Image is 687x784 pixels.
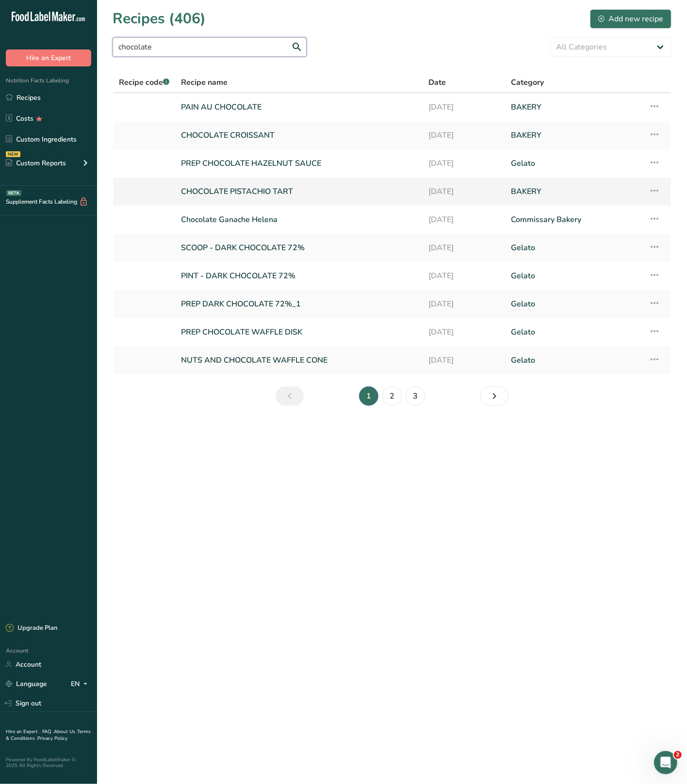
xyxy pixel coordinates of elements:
[428,153,500,174] a: [DATE]
[511,77,544,88] span: Category
[54,728,77,735] a: About Us .
[428,77,446,88] span: Date
[511,238,638,258] a: Gelato
[6,624,57,633] div: Upgrade Plan
[181,181,417,202] a: CHOCOLATE PISTACHIO TART
[6,158,66,168] div: Custom Reports
[511,153,638,174] a: Gelato
[6,728,40,735] a: Hire an Expert .
[181,97,417,117] a: PAIN AU CHOCOLATE
[6,49,91,66] button: Hire an Expert
[598,13,663,25] div: Add new recipe
[511,97,638,117] a: BAKERY
[181,125,417,145] a: CHOCOLATE CROISSANT
[511,125,638,145] a: BAKERY
[511,350,638,370] a: Gelato
[428,125,500,145] a: [DATE]
[181,77,228,88] span: Recipe name
[37,735,67,742] a: Privacy Policy
[428,322,500,342] a: [DATE]
[428,266,500,286] a: [DATE]
[6,757,91,768] div: Powered By FoodLabelMaker © 2025 All Rights Reserved
[428,181,500,202] a: [DATE]
[382,386,402,406] a: Page 2.
[428,294,500,314] a: [DATE]
[6,728,91,742] a: Terms & Conditions .
[6,151,20,157] div: NEW
[181,294,417,314] a: PREP DARK CHOCOLATE 72%_1
[119,77,169,88] span: Recipe code
[181,153,417,174] a: PREP CHOCOLATE HAZELNUT SAUCE
[480,386,508,406] a: Next page
[511,209,638,230] a: Commissary Bakery
[181,322,417,342] a: PREP CHOCOLATE WAFFLE DISK
[654,751,677,774] iframe: Intercom live chat
[428,209,500,230] a: [DATE]
[42,728,54,735] a: FAQ .
[428,350,500,370] a: [DATE]
[511,181,638,202] a: BAKERY
[511,266,638,286] a: Gelato
[113,8,206,30] h1: Recipes (406)
[181,209,417,230] a: Chocolate Ganache Helena
[181,350,417,370] a: NUTS AND CHOCOLATE WAFFLE CONE
[511,294,638,314] a: Gelato
[181,266,417,286] a: PINT - DARK CHOCOLATE 72%
[71,678,91,690] div: EN
[511,322,638,342] a: Gelato
[674,751,682,759] span: 2
[6,190,21,196] div: BETA
[276,386,304,406] a: Previous page
[181,238,417,258] a: SCOOP - DARK CHOCOLATE 72%
[6,675,47,692] a: Language
[406,386,425,406] a: Page 3.
[428,97,500,117] a: [DATE]
[113,37,307,57] input: Search for recipe
[590,9,671,29] button: Add new recipe
[428,238,500,258] a: [DATE]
